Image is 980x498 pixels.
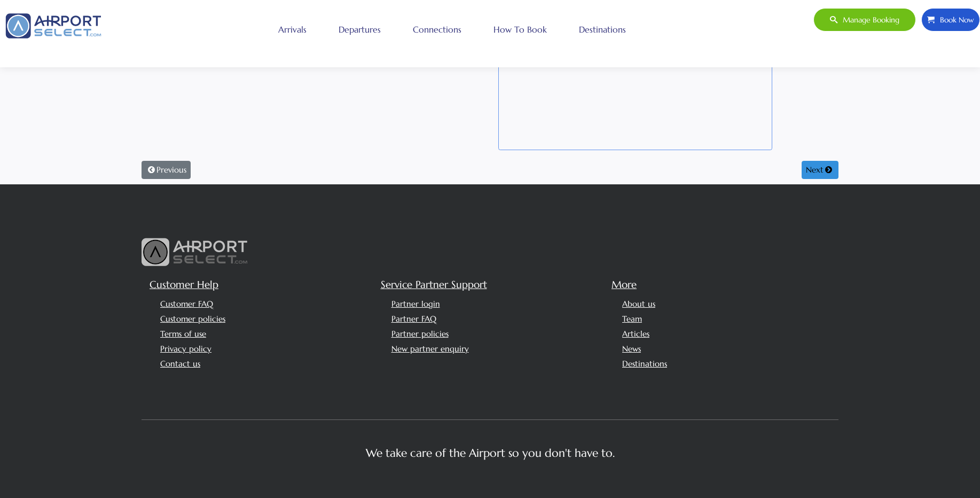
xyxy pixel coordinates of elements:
a: Articles [622,329,649,339]
a: Departures [336,16,383,43]
a: Contact us [160,359,200,369]
h5: More [611,277,835,292]
a: Customer policies [160,314,225,324]
h5: Customer Help [150,277,373,292]
a: Connections [410,16,464,43]
p: We take care of the Airport so you don't have to. [150,447,830,460]
a: Team [622,314,642,324]
button: Previous [142,161,191,179]
a: Manage booking [813,8,916,32]
a: Destinations [576,16,629,43]
img: airport select logo [142,238,248,267]
span: Book Now [935,9,974,31]
a: About us [622,299,655,309]
a: New partner enquiry [391,344,469,354]
span: Manage booking [837,9,899,31]
a: Partner FAQ [391,314,436,324]
a: Terms of use [160,329,206,339]
a: How to book [491,16,550,43]
button: Next [802,161,838,179]
a: Customer FAQ [160,299,213,309]
a: News [622,344,641,354]
a: Privacy policy [160,344,211,354]
a: Partner login [391,299,440,309]
a: Arrivals [276,16,309,43]
a: Destinations [622,359,667,369]
h5: Service Partner Support [381,277,604,292]
a: Partner policies [391,329,449,339]
a: Book Now [921,8,980,32]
